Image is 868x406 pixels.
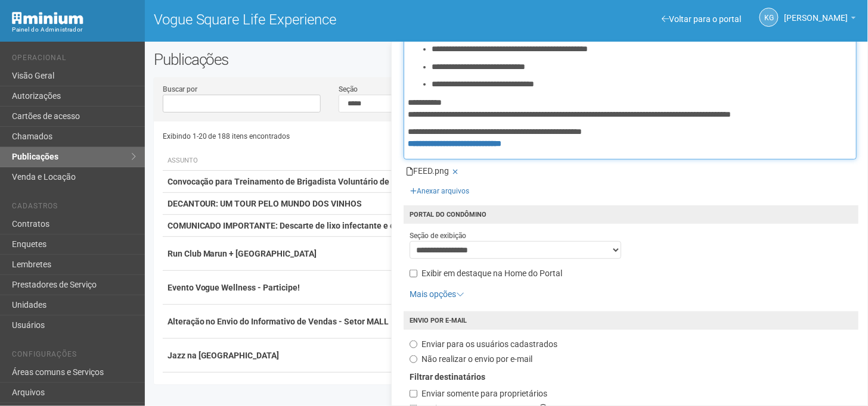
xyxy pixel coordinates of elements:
strong: Convocação para Treinamento de Brigadista Voluntário de Incêndio [168,177,424,186]
label: Enviar somente para proprietários [410,388,547,400]
i: Remover [452,168,458,176]
strong: Jazz na [GEOGRAPHIC_DATA] [168,351,280,360]
a: Mais opções [410,289,464,299]
strong: DECANTOUR: UM TOUR PELO MUNDO DOS VINHOS [168,199,362,208]
div: Anexar arquivos [404,179,476,196]
strong: Filtrar destinatários [410,372,485,382]
label: Buscar por [163,84,197,95]
span: Enviar para os usuários cadastrados [421,339,557,349]
span: Não realizar o envio por e-mail [421,354,532,364]
h2: Publicações [154,51,438,68]
li: Cadastros [12,202,136,214]
span: Exibir em destaque na Home do Portal [421,268,562,278]
div: Painel do Administrador [12,24,136,35]
a: [PERSON_NAME] [785,15,856,24]
input: Enviar para os usuários cadastrados [410,341,417,348]
div: Exibindo 1-20 de 188 itens encontrados [163,127,507,145]
label: Seção de exibição [410,230,466,241]
strong: Evento Vogue Wellness - Participe! [168,283,300,292]
input: Exibir em destaque na Home do Portal [410,270,417,277]
strong: COMUNICADO IMPORTANTE: Descarte de lixo infectante e entulhos [168,221,424,230]
h4: Portal do condômino [404,205,858,224]
strong: Alteração no Envio do Informativo de Vendas - Setor MALL [168,317,389,326]
img: Minium [12,12,83,24]
a: KG [759,8,779,27]
label: Seção [339,84,358,95]
input: Não realizar o envio por e-mail [410,355,417,363]
strong: Run Club Marun + [GEOGRAPHIC_DATA] [168,249,317,258]
span: Karina Godoy [785,2,848,23]
th: Assunto [163,151,444,171]
li: FEED.png [407,165,855,179]
input: Enviar somente para proprietários [410,390,417,398]
h1: Vogue Square Life Experience [154,12,498,27]
a: Voltar para o portal [662,14,742,24]
li: Configurações [12,350,136,363]
h4: Envio por e-mail [404,311,858,330]
li: Operacional [12,54,136,66]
